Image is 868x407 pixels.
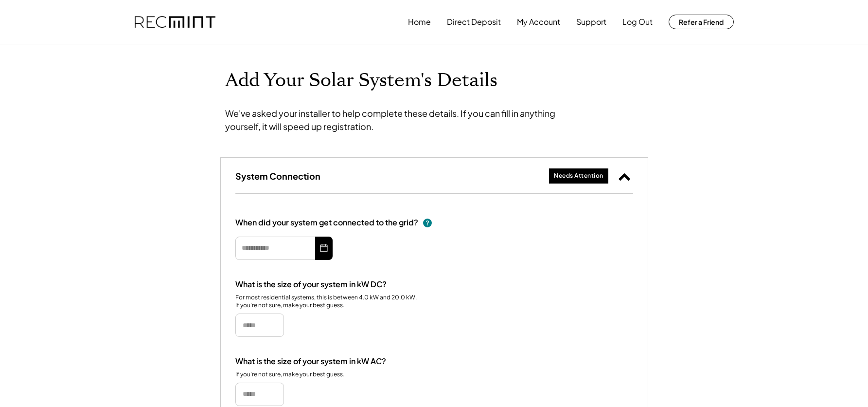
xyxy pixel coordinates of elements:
button: Support [576,12,606,32]
button: My Account [517,12,560,32]
div: When did your system get connected to the grid? [235,218,418,228]
div: What is the size of your system in kW AC? [235,356,386,367]
button: Log Out [622,12,653,32]
div: We've asked your installer to help complete these details. If you can fill in anything yourself, ... [225,107,590,133]
div: If you're not sure, make your best guess. [235,370,344,379]
div: What is the size of your system in kW DC? [235,279,387,290]
button: Home [408,12,431,32]
img: recmint-logotype%403x.png [135,16,215,28]
div: For most residential systems, this is between 4.0 kW and 20.0 kW. If you're not sure, make your b... [235,294,418,310]
h3: System Connection [235,170,320,182]
div: Needs Attention [554,172,603,180]
button: Direct Deposit [447,12,501,32]
h1: Add Your Solar System's Details [225,69,643,92]
button: Refer a Friend [669,15,734,29]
